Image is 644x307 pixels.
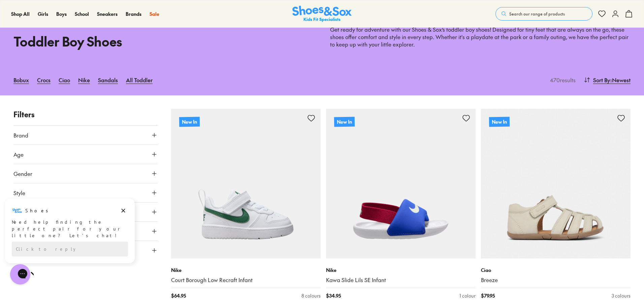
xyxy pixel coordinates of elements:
p: New In [334,117,355,127]
a: Crocs [37,72,51,87]
p: Filters [13,109,158,120]
button: Search our range of products [495,7,592,21]
span: $ 64.95 [171,292,186,299]
span: Gender [13,170,32,178]
div: Need help finding the perfect pair for your little one? Let’s chat! [12,21,128,41]
a: Sandals [98,72,118,87]
button: Gender [13,164,158,183]
span: Search our range of products [509,11,565,17]
div: Reply to the campaigns [12,44,128,59]
a: New In [481,109,631,258]
a: Shop All [11,10,30,18]
a: New In [326,109,476,258]
span: Sort By [593,76,610,84]
button: Dismiss campaign [119,8,128,18]
a: New In [171,109,321,258]
button: Sort By:Newest [584,72,631,87]
a: Bobux [13,72,29,87]
div: 3 colours [612,292,631,299]
p: Get ready for adventure with our Shoes & Sox’s toddler boy shoes! Designed for tiny feet that are... [330,26,631,48]
a: Breeze [481,276,631,284]
img: Shoes logo [12,8,23,19]
a: All Toddler [126,72,153,87]
span: Brand [13,131,28,139]
p: New In [489,117,510,127]
button: Age [13,145,158,164]
a: School [75,10,89,18]
span: $ 79.95 [481,292,495,299]
span: $ 34.95 [326,292,341,299]
a: Court Borough Low Recraft Infant [171,276,321,284]
div: Campaign message [5,1,135,66]
a: Sale [150,10,159,18]
button: Style [13,183,158,202]
h3: Shoes [25,10,52,17]
a: Kawa Slide Lils SE Infant [326,276,476,284]
a: Brands [126,10,141,18]
a: Nike [78,72,90,87]
span: : Newest [610,76,631,84]
a: Shoes & Sox [292,6,352,22]
p: 470 results [547,76,576,84]
a: Ciao [59,72,70,87]
h1: Toddler Boy Shoes [13,32,314,51]
img: SNS_Logo_Responsive.svg [292,6,352,22]
button: Brand [13,126,158,145]
p: Nike [171,267,321,274]
p: New In [179,117,200,127]
div: 8 colours [301,292,321,299]
span: Age [13,150,24,158]
a: Boys [56,10,67,18]
p: Ciao [481,267,631,274]
iframe: Gorgias live chat messenger [7,262,34,287]
div: 1 colour [459,292,476,299]
a: Sneakers [97,10,118,18]
a: Girls [38,10,48,18]
p: Nike [326,267,476,274]
span: Style [13,189,25,197]
div: Message from Shoes. Need help finding the perfect pair for your little one? Let’s chat! [5,8,135,41]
